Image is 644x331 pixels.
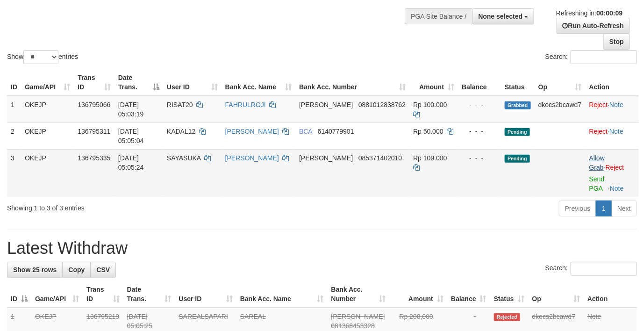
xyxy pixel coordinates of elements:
[114,69,163,96] th: Date Trans.: activate to sort column descending
[167,154,201,162] span: SAYASUKA
[535,69,586,96] th: Op: activate to sort column ascending
[7,262,63,278] a: Show 25 rows
[501,69,535,96] th: Status
[7,96,21,123] td: 1
[21,149,74,197] td: OKEJP
[609,101,623,108] a: Note
[557,18,630,34] a: Run Auto-Refresh
[505,128,530,136] span: Pending
[167,101,193,108] span: RISAT20
[586,69,639,96] th: Action
[609,128,623,135] a: Note
[7,200,261,213] div: Showing 1 to 3 of 3 entries
[479,13,523,20] span: None selected
[556,9,623,17] span: Refreshing in:
[529,281,584,308] th: Op: activate to sort column ascending
[589,175,605,192] a: Send PGA
[167,128,195,135] span: KADAL12
[571,50,637,64] input: Search:
[318,128,354,135] span: Copy 6140779901 to clipboard
[490,281,529,308] th: Status: activate to sort column ascending
[90,262,116,278] a: CSV
[7,239,637,258] h1: Latest Withdraw
[458,69,501,96] th: Balance
[225,101,266,108] a: FAHRULROJI
[118,128,144,144] span: [DATE] 05:05:04
[7,281,31,308] th: ID: activate to sort column descending
[7,149,21,197] td: 3
[331,322,375,330] span: Copy 081368453328 to clipboard
[462,153,497,163] div: - - -
[589,101,608,108] a: Reject
[413,154,447,162] span: Rp 109.000
[505,155,530,163] span: Pending
[405,8,472,24] div: PGA Site Balance /
[78,101,110,108] span: 136795066
[358,101,406,108] span: Copy 0881012838762 to clipboard
[447,281,490,308] th: Balance: activate to sort column ascending
[13,266,57,273] span: Show 25 rows
[163,69,222,96] th: User ID: activate to sort column ascending
[225,128,279,135] a: [PERSON_NAME]
[610,185,624,192] a: Note
[78,154,110,162] span: 136795335
[240,313,266,320] a: SAREAL
[31,281,83,308] th: Game/API: activate to sort column ascending
[96,266,110,273] span: CSV
[68,266,85,273] span: Copy
[472,8,535,24] button: None selected
[123,281,175,308] th: Date Trans.: activate to sort column ascending
[7,122,21,149] td: 2
[295,69,409,96] th: Bank Acc. Number: activate to sort column ascending
[586,149,639,197] td: ·
[409,69,458,96] th: Amount: activate to sort column ascending
[596,201,612,216] a: 1
[7,50,78,64] label: Show entries
[584,281,637,308] th: Action
[328,281,390,308] th: Bank Acc. Number: activate to sort column ascending
[118,101,144,118] span: [DATE] 05:03:19
[222,69,295,96] th: Bank Acc. Name: activate to sort column ascending
[74,69,114,96] th: Trans ID: activate to sort column ascending
[587,313,601,320] a: Note
[62,262,91,278] a: Copy
[545,262,637,276] label: Search:
[596,9,623,17] strong: 00:00:09
[299,101,353,108] span: [PERSON_NAME]
[390,281,447,308] th: Amount: activate to sort column ascending
[462,127,497,136] div: - - -
[606,164,624,171] a: Reject
[603,34,630,50] a: Stop
[21,96,74,123] td: OKEJP
[559,201,596,216] a: Previous
[358,154,402,162] span: Copy 085371402010 to clipboard
[7,69,21,96] th: ID
[589,128,608,135] a: Reject
[611,201,637,216] a: Next
[225,154,279,162] a: [PERSON_NAME]
[413,101,447,108] span: Rp 100.000
[571,262,637,276] input: Search:
[586,96,639,123] td: ·
[494,313,520,321] span: Rejected
[589,154,605,171] a: Allow Grab
[236,281,328,308] th: Bank Acc. Name: activate to sort column ascending
[331,313,385,320] span: [PERSON_NAME]
[21,69,74,96] th: Game/API: activate to sort column ascending
[299,154,353,162] span: [PERSON_NAME]
[505,101,531,109] span: Grabbed
[299,128,312,135] span: BCA
[175,281,236,308] th: User ID: activate to sort column ascending
[545,50,637,64] label: Search:
[78,128,110,135] span: 136795311
[21,122,74,149] td: OKEJP
[462,100,497,109] div: - - -
[589,154,606,171] span: ·
[23,50,58,64] select: Showentries
[535,96,586,123] td: dkocs2bcawd7
[586,122,639,149] td: ·
[83,281,123,308] th: Trans ID: activate to sort column ascending
[413,128,444,135] span: Rp 50.000
[118,154,144,171] span: [DATE] 05:05:24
